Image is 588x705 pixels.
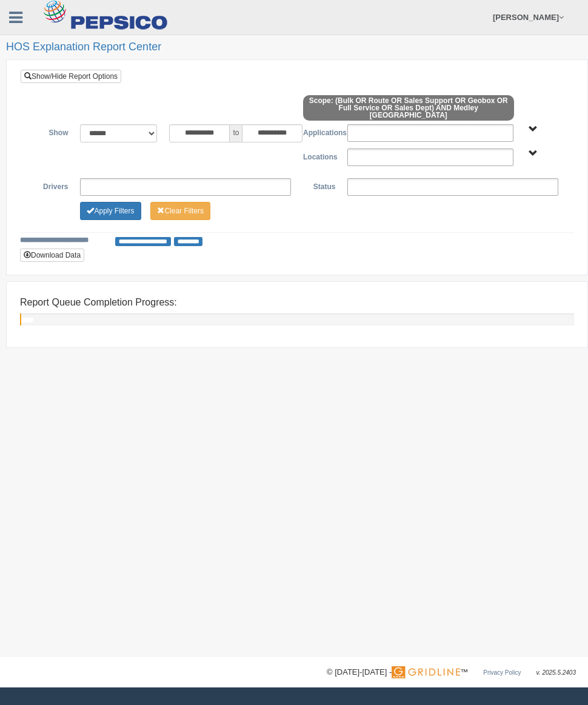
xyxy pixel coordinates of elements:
label: Locations [297,149,341,163]
span: Scope: (Bulk OR Route OR Sales Support OR Geobox OR Full Service OR Sales Dept) AND Medley [GEOGR... [303,95,514,121]
div: © [DATE]-[DATE] - ™ [327,666,576,679]
a: Privacy Policy [483,669,521,676]
label: Drivers [30,178,74,193]
span: v. 2025.5.2403 [536,669,576,676]
img: Gridline [392,666,460,678]
span: to [230,124,242,142]
a: Show/Hide Report Options [21,70,121,83]
label: Show [30,124,74,139]
label: Status [297,178,341,193]
label: Applications [297,124,341,139]
button: Change Filter Options [150,202,210,220]
button: Change Filter Options [80,202,141,220]
button: Download Data [20,249,84,262]
h4: Report Queue Completion Progress: [20,297,574,308]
